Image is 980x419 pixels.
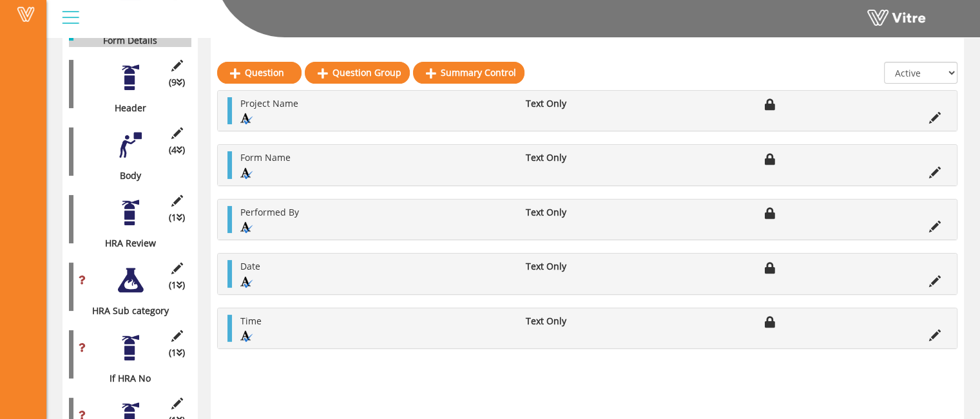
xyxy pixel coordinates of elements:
span: (4 ) [169,144,185,156]
div: Header [69,102,182,115]
a: Summary Control [413,62,524,84]
span: Performed By [240,206,299,218]
span: Time [240,315,262,327]
a: Question Group [305,62,410,84]
div: Body [69,169,182,182]
span: (1 ) [169,279,185,292]
span: (1 ) [169,346,185,359]
li: Text Only [519,260,626,273]
li: Text Only [519,315,626,328]
li: Text Only [519,97,626,110]
a: Question [217,62,302,84]
span: Form Name [240,151,291,163]
span: (1 ) [169,211,185,224]
div: HRA Sub category [69,304,182,317]
li: Text Only [519,206,626,219]
div: HRA Review [69,237,182,250]
li: Text Only [519,151,626,164]
div: Form Details [69,34,182,47]
div: If HRA No [69,372,182,385]
span: Project Name [240,97,298,109]
span: Date [240,260,260,272]
span: (9 ) [169,76,185,89]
